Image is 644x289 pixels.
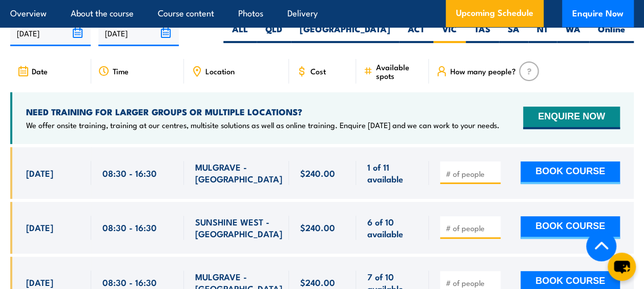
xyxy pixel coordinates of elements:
[499,23,528,43] label: SA
[113,67,129,75] span: Time
[433,23,466,43] label: VIC
[528,23,557,43] label: NT
[466,23,499,43] label: TAS
[521,161,620,184] button: BOOK COURSE
[32,67,48,75] span: Date
[195,161,282,185] span: MULGRAVE - [GEOGRAPHIC_DATA]
[376,63,422,80] span: Available spots
[26,167,53,179] span: [DATE]
[223,23,257,43] label: ALL
[589,23,634,43] label: Online
[257,23,291,43] label: QLD
[300,276,335,288] span: $240.00
[102,276,157,288] span: 08:30 - 16:30
[26,106,500,117] h4: NEED TRAINING FOR LARGER GROUPS OR MULTIPLE LOCATIONS?
[102,167,157,179] span: 08:30 - 16:30
[98,20,179,46] input: To date
[367,216,418,240] span: 6 of 10 available
[310,67,326,75] span: Cost
[399,23,433,43] label: ACT
[300,167,335,179] span: $240.00
[291,23,399,43] label: [GEOGRAPHIC_DATA]
[10,20,91,46] input: From date
[300,221,335,233] span: $240.00
[367,161,418,185] span: 1 of 11 available
[523,107,620,129] button: ENQUIRE NOW
[446,169,497,179] input: # of people
[102,221,157,233] span: 08:30 - 16:30
[26,221,53,233] span: [DATE]
[26,120,500,130] p: We offer onsite training, training at our centres, multisite solutions as well as online training...
[446,278,497,288] input: # of people
[450,67,516,75] span: How many people?
[205,67,235,75] span: Location
[446,223,497,233] input: # of people
[608,253,636,281] button: chat-button
[26,276,53,288] span: [DATE]
[557,23,589,43] label: WA
[195,216,282,240] span: SUNSHINE WEST - [GEOGRAPHIC_DATA]
[521,216,620,239] button: BOOK COURSE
